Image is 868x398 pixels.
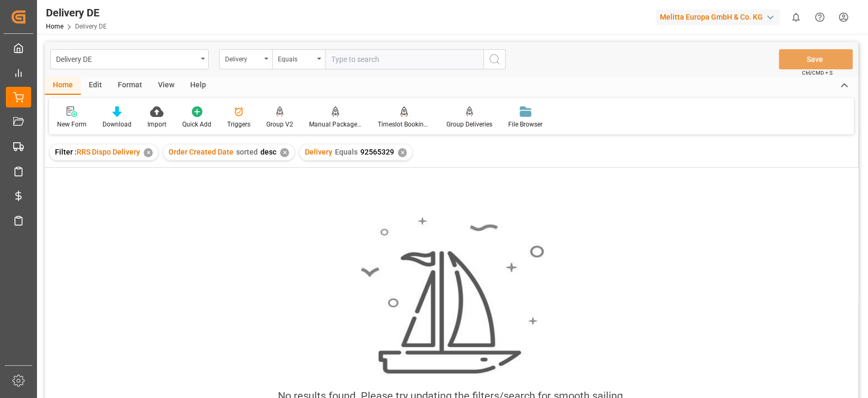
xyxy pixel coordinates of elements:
a: Home [46,23,63,30]
button: Melitta Europa GmbH & Co. KG [656,7,784,27]
div: Group Deliveries [446,120,492,129]
div: Import [147,120,166,129]
img: smooth_sailing.jpeg [359,216,544,375]
div: Timeslot Booking Report [378,120,431,129]
span: Delivery [305,148,332,156]
div: Group V2 [266,120,293,129]
span: Equals [335,148,358,156]
div: View [150,77,182,95]
span: desc [260,148,276,156]
div: Quick Add [182,120,211,129]
div: Delivery DE [56,52,197,65]
div: Download [102,120,132,129]
div: File Browser [508,120,543,129]
div: Equals [278,52,314,64]
input: Type to search [325,49,483,69]
div: Help [182,77,214,95]
div: Triggers [227,120,250,129]
button: open menu [219,49,272,69]
button: open menu [272,49,325,69]
div: Home [45,77,81,95]
button: search button [483,49,506,69]
span: sorted [236,148,258,156]
span: 92565329 [360,148,394,156]
span: Filter : [55,148,77,156]
div: ✕ [398,148,407,157]
span: RRS Dispo Delivery [77,148,140,156]
div: New Form [57,120,87,129]
div: Format [110,77,150,95]
div: Delivery DE [46,5,107,21]
div: ✕ [280,148,289,157]
button: Save [779,49,853,69]
button: open menu [50,49,209,69]
div: Edit [81,77,110,95]
button: Help Center [808,5,832,29]
div: Manual Package TypeDetermination [309,120,362,129]
span: Ctrl/CMD + S [802,69,833,77]
div: Delivery [225,52,261,64]
button: show 0 new notifications [784,5,808,29]
span: Order Created Date [169,148,234,156]
div: Melitta Europa GmbH & Co. KG [656,10,780,25]
div: ✕ [144,148,153,157]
